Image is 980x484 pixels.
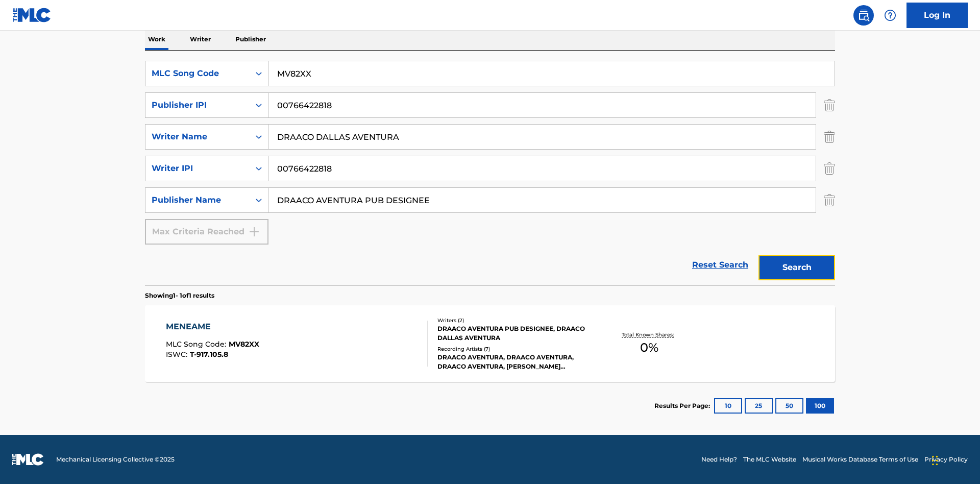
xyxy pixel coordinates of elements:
div: MENEAME [166,321,259,333]
span: T-917.105.8 [190,350,228,359]
a: Public Search [853,5,874,26]
div: DRAACO AVENTURA PUB DESIGNEE, DRAACO DALLAS AVENTURA [437,324,592,343]
button: 10 [714,398,742,414]
a: MENEAMEMLC Song Code:MV82XXISWC:T-917.105.8Writers (2)DRAACO AVENTURA PUB DESIGNEE, DRAACO DALLAS... [145,305,835,382]
span: MLC Song Code : [166,340,229,349]
div: Writers ( 2 ) [437,317,592,324]
img: search [857,9,870,21]
img: Delete Criterion [824,124,835,150]
div: Help [880,5,900,26]
div: DRAACO AVENTURA, DRAACO AVENTURA, DRAACO AVENTURA, [PERSON_NAME] AVENTURA, DRAACO AVENTURA [437,353,592,371]
a: The MLC Website [743,455,796,464]
span: MV82XX [229,340,259,349]
div: Drag [932,445,938,476]
img: Delete Criterion [824,156,835,181]
button: Search [758,255,835,280]
button: 25 [745,398,773,414]
span: 0 % [640,338,658,357]
button: 50 [775,398,803,414]
img: help [884,9,896,21]
p: Work [145,29,168,50]
a: Privacy Policy [924,455,968,464]
a: Need Help? [701,455,737,464]
span: Mechanical Licensing Collective © 2025 [56,455,175,464]
a: Log In [906,3,968,28]
img: Delete Criterion [824,187,835,213]
div: Publisher Name [152,194,243,206]
span: ISWC : [166,350,190,359]
a: Reset Search [687,254,753,276]
p: Publisher [232,29,269,50]
div: MLC Song Code [152,67,243,80]
p: Results Per Page: [654,401,713,410]
iframe: Chat Widget [929,435,980,484]
p: Showing 1 - 1 of 1 results [145,291,214,300]
div: Recording Artists ( 7 ) [437,345,592,353]
form: Search Form [145,61,835,285]
div: Publisher IPI [152,99,243,111]
div: Writer Name [152,131,243,143]
button: 100 [806,398,834,414]
a: Musical Works Database Terms of Use [802,455,918,464]
div: Writer IPI [152,162,243,175]
img: MLC Logo [12,8,52,22]
img: logo [12,453,44,466]
p: Total Known Shares: [622,331,676,338]
img: Delete Criterion [824,92,835,118]
p: Writer [187,29,214,50]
